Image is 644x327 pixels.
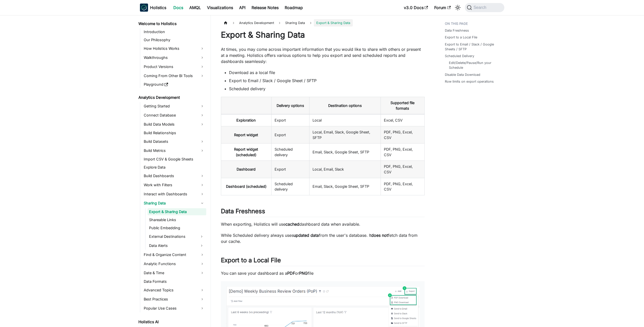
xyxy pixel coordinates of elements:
a: Our Philosophy [142,36,206,43]
td: Export [271,161,309,178]
a: Welcome to Holistics [137,20,206,27]
a: External Destinations [148,232,197,241]
a: Build Datasets [142,137,206,146]
strong: PNG [299,271,308,276]
a: Introduction [142,28,206,35]
a: Import CSV & Google Sheets [142,156,206,163]
a: Data Formats [142,278,206,285]
a: Find & Organize Content [142,251,206,259]
a: Product Versions [142,63,206,71]
button: Expand sidebar category 'External Destinations' [197,232,206,241]
a: Public Embedding [148,224,206,231]
li: Export to Email / Slack / Google Sheet / SFTP [229,78,425,84]
nav: Docs sidebar [135,15,211,327]
a: Work with Filters [142,181,206,189]
a: Roadmap [282,4,306,12]
a: HolisticsHolisticsHolistics [140,4,166,12]
h2: Export to a Local File [221,256,425,266]
td: PDF, PNG, Excel, CSV [381,126,425,144]
a: Interact with Dashboards [142,190,206,198]
th: Delivery options [271,97,309,114]
a: Edit/Delete/Pause/Run your Schedule [449,60,499,70]
a: Forum [431,4,454,12]
th: Report widget [221,126,271,144]
img: Holistics [140,4,148,12]
a: Coming From Other BI Tools [142,72,206,80]
strong: does not [371,233,388,238]
span: Search [472,5,489,10]
button: Switch between dark and light mode (currently system mode) [454,4,462,12]
td: Email, Slack, Google Sheet, SFTP [309,178,381,195]
td: Scheduled delivery [271,178,309,195]
td: PDF, PNG, Excel, CSV [381,161,425,178]
td: Excel, CSV [381,114,425,126]
a: Best Practices [142,295,206,303]
a: AMQL [186,4,204,12]
h1: Export & Sharing Data [221,30,425,40]
a: Scheduled Delivery [445,54,474,58]
td: PDF, PNG, Excel, CSV [381,178,425,195]
span: Analytics Development [237,19,277,27]
td: Local, Email, Slack [309,161,381,178]
a: Row limits on export operations [445,79,494,84]
a: Release Notes [248,4,282,12]
strong: updated data [294,233,319,238]
button: Search (Command+K) [465,3,504,12]
a: Build Dashboards [142,172,206,180]
a: Build Relationships [142,129,206,136]
strong: PDF [287,271,295,276]
a: Advanced Topics [142,286,206,294]
a: v3.0 Docs [401,4,431,12]
a: Getting Started [142,102,206,110]
a: Sharing Data [142,199,206,207]
button: Expand sidebar category 'Data Alerts' [197,242,206,250]
td: Local, Email, Slack, Google Sheet, SFTP [309,126,381,144]
a: Walkthroughs [142,54,206,62]
a: Connect Database [142,111,206,119]
a: Home page [221,19,231,27]
th: Report widget (scheduled) [221,144,271,161]
th: Exploration [221,114,271,126]
p: While Scheduled delivery always uses from the user's database. It fetch data from our cache. [221,232,425,244]
th: Supported file formats [381,97,425,114]
a: Export to Email / Slack / Google Sheets / SFTP [445,42,501,52]
a: Analytic Functions [142,260,206,268]
nav: Breadcrumbs [221,19,425,27]
a: Shareable Links [148,216,206,223]
a: Holistics AI [137,318,206,325]
a: Data Alerts [148,242,197,250]
span: Sharing Data [283,19,307,27]
a: Date & Time [142,269,206,277]
b: Holistics [150,5,166,11]
td: Export [271,126,309,144]
li: Scheduled delivery [229,86,425,92]
a: Popular Use Cases [142,304,206,312]
td: Scheduled delivery [271,144,309,161]
th: Destination options [309,97,381,114]
th: Dashboard [221,161,271,178]
td: PDF, PNG, Excel, CSV [381,144,425,161]
th: Dashboard (scheduled) [221,178,271,195]
a: Explore Data [142,164,206,171]
a: Export & Sharing Data [148,208,206,215]
a: Playground [142,81,206,88]
p: When exporting, Holistics will use dashboard data when available. [221,221,425,227]
strong: cached [285,222,299,227]
span: Export & Sharing Data [314,19,353,27]
a: Export to a Local File [445,35,477,40]
a: API [236,4,248,12]
a: Visualizations [204,4,236,12]
p: At times, you may come across important information that you would like to share with others or p... [221,46,425,64]
td: Local [309,114,381,126]
a: Build Data Models [142,120,206,128]
li: Download as a local file [229,69,425,76]
a: How Holistics Works [142,44,206,53]
td: Export [271,114,309,126]
a: Analytics Development [137,94,206,101]
a: Build Metrics [142,147,206,155]
a: Docs [170,4,186,12]
a: Data Freshness [445,28,469,33]
p: You can save your dashboard as a or file [221,270,425,276]
td: Email, Slack, Google Sheet, SFTP [309,144,381,161]
a: Disable Data Download [445,72,480,77]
